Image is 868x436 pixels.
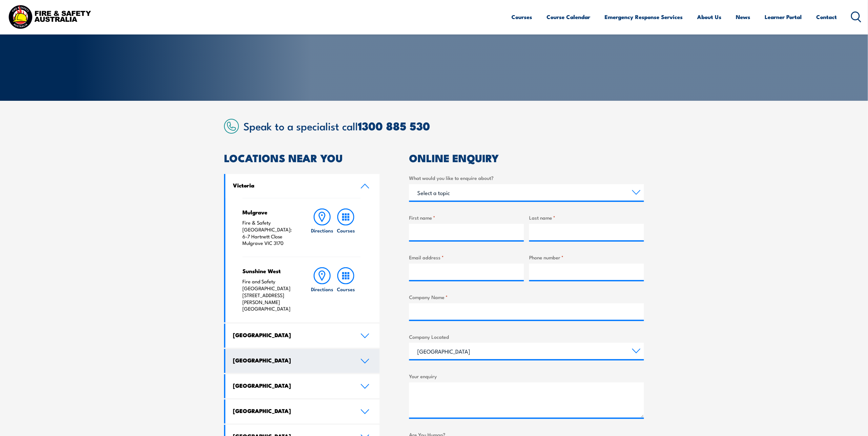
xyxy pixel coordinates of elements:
h4: Victoria [233,182,350,189]
h6: Courses [337,286,355,293]
label: Last name [529,214,644,221]
label: Phone number [529,253,644,261]
h4: Sunshine West [242,267,297,274]
h4: [GEOGRAPHIC_DATA] [233,407,350,414]
h4: [GEOGRAPHIC_DATA] [233,331,350,338]
label: What would you like to enquire about? [409,174,644,182]
a: About Us [697,8,722,26]
a: Learner Portal [765,8,802,26]
label: Email address [409,253,524,261]
a: News [736,8,751,26]
h6: Directions [311,227,333,234]
label: First name [409,214,524,221]
a: Victoria [225,174,380,198]
h2: Speak to a specialist call [243,120,644,132]
h4: [GEOGRAPHIC_DATA] [233,382,350,389]
label: Your enquiry [409,372,644,380]
a: Directions [310,267,334,312]
label: Company Name [409,293,644,301]
p: Fire and Safety [GEOGRAPHIC_DATA] [STREET_ADDRESS][PERSON_NAME] [GEOGRAPHIC_DATA] [242,278,297,312]
a: Courses [334,208,358,247]
a: Emergency Response Services [605,8,683,26]
a: Directions [310,208,334,247]
label: Company Located [409,333,644,340]
h4: [GEOGRAPHIC_DATA] [233,357,350,364]
a: [GEOGRAPHIC_DATA] [225,324,380,348]
a: Contact [816,8,837,26]
a: [GEOGRAPHIC_DATA] [225,374,380,398]
h6: Directions [311,286,333,293]
h2: LOCATIONS NEAR YOU [224,153,380,162]
h4: Mulgrave [242,208,297,216]
a: Courses [334,267,358,312]
a: [GEOGRAPHIC_DATA] [225,349,380,373]
h6: Courses [337,227,355,234]
a: [GEOGRAPHIC_DATA] [225,400,380,424]
a: 1300 885 530 [358,117,430,134]
h2: ONLINE ENQUIRY [409,153,644,162]
a: Course Calendar [547,8,590,26]
p: Fire & Safety [GEOGRAPHIC_DATA]: 6-7 Hartnett Close Mulgrave VIC 3170 [242,219,297,247]
a: Courses [512,8,532,26]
